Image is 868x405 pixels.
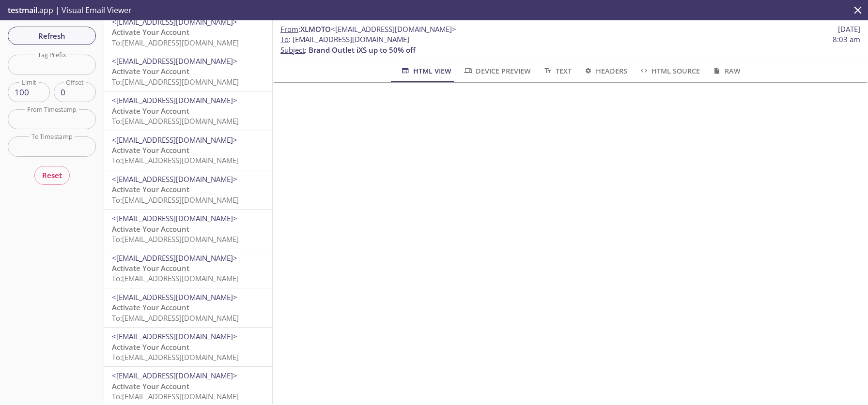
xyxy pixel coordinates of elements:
p: : [280,34,860,55]
div: <[EMAIL_ADDRESS][DOMAIN_NAME]>Activate Your AccountTo:[EMAIL_ADDRESS][DOMAIN_NAME] [104,13,272,52]
span: Device Preview [463,65,531,77]
span: <[EMAIL_ADDRESS][DOMAIN_NAME]> [112,95,237,105]
span: Activate Your Account [112,145,189,155]
span: Refresh [15,30,88,42]
span: To: [EMAIL_ADDRESS][DOMAIN_NAME] [112,273,239,283]
span: <[EMAIL_ADDRESS][DOMAIN_NAME]> [112,331,237,341]
span: To: [EMAIL_ADDRESS][DOMAIN_NAME] [112,77,239,87]
span: To: [EMAIL_ADDRESS][DOMAIN_NAME] [112,38,239,47]
span: Brand Outlet iXS up to 50% off [309,45,416,55]
span: <[EMAIL_ADDRESS][DOMAIN_NAME]> [112,56,237,66]
div: <[EMAIL_ADDRESS][DOMAIN_NAME]>Activate Your AccountTo:[EMAIL_ADDRESS][DOMAIN_NAME] [104,170,272,209]
span: To: [EMAIL_ADDRESS][DOMAIN_NAME] [112,391,239,401]
span: testmail [8,5,37,15]
div: <[EMAIL_ADDRESS][DOMAIN_NAME]>Activate Your AccountTo:[EMAIL_ADDRESS][DOMAIN_NAME] [104,249,272,288]
span: To: [EMAIL_ADDRESS][DOMAIN_NAME] [112,116,239,126]
div: <[EMAIL_ADDRESS][DOMAIN_NAME]>Activate Your AccountTo:[EMAIL_ADDRESS][DOMAIN_NAME] [104,288,272,327]
span: Activate Your Account [112,342,189,352]
button: Reset [34,166,70,184]
span: To: [EMAIL_ADDRESS][DOMAIN_NAME] [112,313,239,323]
span: Activate Your Account [112,27,189,37]
span: Activate Your Account [112,66,189,76]
span: Activate Your Account [112,302,189,312]
span: To: [EMAIL_ADDRESS][DOMAIN_NAME] [112,352,239,362]
span: To: [EMAIL_ADDRESS][DOMAIN_NAME] [112,234,239,244]
span: To: [EMAIL_ADDRESS][DOMAIN_NAME] [112,195,239,205]
span: 8:03 am [833,34,860,45]
div: <[EMAIL_ADDRESS][DOMAIN_NAME]>Activate Your AccountTo:[EMAIL_ADDRESS][DOMAIN_NAME] [104,328,272,366]
span: [DATE] [838,24,860,34]
span: <[EMAIL_ADDRESS][DOMAIN_NAME]> [112,174,237,184]
span: : [280,24,456,34]
span: XLMOTO [300,24,331,34]
span: Headers [583,65,627,77]
div: <[EMAIL_ADDRESS][DOMAIN_NAME]>Activate Your AccountTo:[EMAIL_ADDRESS][DOMAIN_NAME] [104,52,272,91]
span: Raw [712,65,740,77]
span: Activate Your Account [112,263,189,273]
div: <[EMAIL_ADDRESS][DOMAIN_NAME]>Activate Your AccountTo:[EMAIL_ADDRESS][DOMAIN_NAME] [104,131,272,170]
span: Activate Your Account [112,381,189,391]
span: <[EMAIL_ADDRESS][DOMAIN_NAME]> [112,213,237,223]
span: HTML Source [639,65,700,77]
span: Reset [42,169,62,181]
span: : [EMAIL_ADDRESS][DOMAIN_NAME] [280,34,409,45]
span: <[EMAIL_ADDRESS][DOMAIN_NAME]> [112,135,237,145]
span: Activate Your Account [112,224,189,234]
span: <[EMAIL_ADDRESS][DOMAIN_NAME]> [331,24,456,34]
span: Text [542,65,571,77]
span: To [280,34,289,44]
span: HTML View [400,65,451,77]
div: <[EMAIL_ADDRESS][DOMAIN_NAME]>Activate Your AccountTo:[EMAIL_ADDRESS][DOMAIN_NAME] [104,210,272,248]
span: <[EMAIL_ADDRESS][DOMAIN_NAME]> [112,253,237,263]
span: Activate Your Account [112,184,189,194]
span: To: [EMAIL_ADDRESS][DOMAIN_NAME] [112,155,239,165]
span: <[EMAIL_ADDRESS][DOMAIN_NAME]> [112,292,237,302]
span: Activate Your Account [112,106,189,116]
span: <[EMAIL_ADDRESS][DOMAIN_NAME]> [112,371,237,380]
span: From [280,24,298,34]
span: <[EMAIL_ADDRESS][DOMAIN_NAME]> [112,17,237,27]
button: Refresh [8,27,96,45]
div: <[EMAIL_ADDRESS][DOMAIN_NAME]>Activate Your AccountTo:[EMAIL_ADDRESS][DOMAIN_NAME] [104,91,272,130]
span: Subject [280,45,305,55]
